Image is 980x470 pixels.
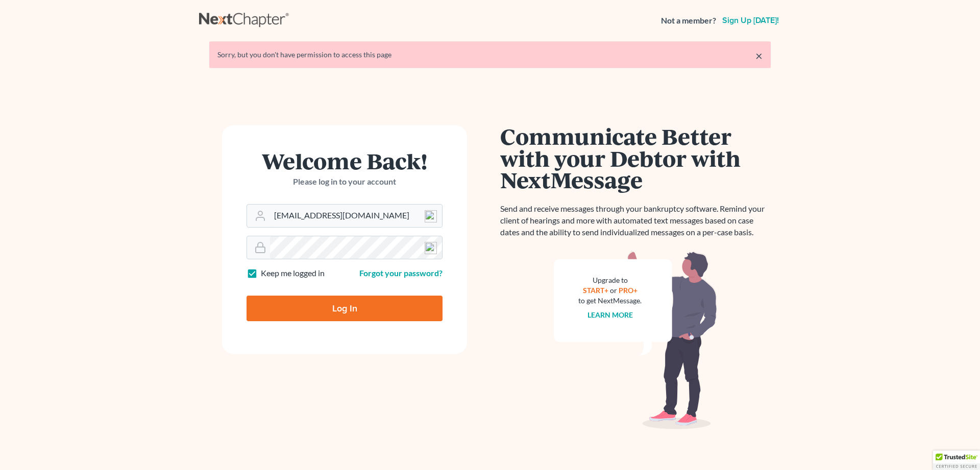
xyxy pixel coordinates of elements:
div: Upgrade to [578,275,642,285]
strong: Not a member? [661,15,716,27]
input: Email Address [270,205,442,227]
img: npw-badge-icon-locked.svg [425,210,437,222]
a: PRO+ [619,286,638,295]
span: or [610,286,617,295]
a: Forgot your password? [359,268,443,278]
a: START+ [583,286,608,295]
p: Please log in to your account [247,176,443,188]
h1: Welcome Back! [247,150,443,172]
div: to get NextMessage. [578,296,642,306]
img: nextmessage_bg-59042aed3d76b12b5cd301f8e5b87938c9018125f34e5fa2b7a6b67550977c72.svg [554,251,717,430]
label: Keep me logged in [261,267,325,279]
input: Log In [247,296,443,321]
div: TrustedSite Certified [933,451,980,470]
div: Sorry, but you don't have permission to access this page [217,50,763,60]
h1: Communicate Better with your Debtor with NextMessage [500,125,771,191]
a: × [755,50,763,62]
a: Sign up [DATE]! [720,16,781,25]
p: Send and receive messages through your bankruptcy software. Remind your client of hearings and mo... [500,203,771,238]
a: Learn more [587,310,633,319]
img: npw-badge-icon-locked.svg [425,242,437,254]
